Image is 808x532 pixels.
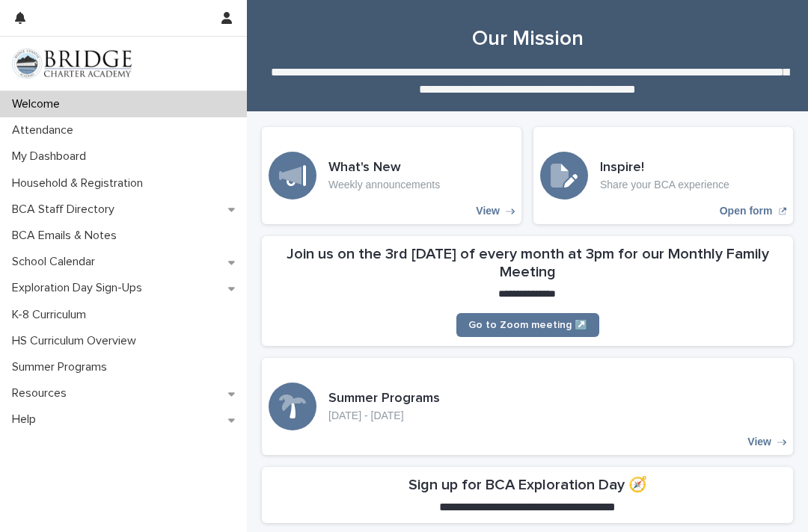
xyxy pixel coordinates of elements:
p: View [747,436,771,448]
p: BCA Staff Directory [6,202,126,217]
p: BCA Emails & Notes [6,229,129,243]
h1: Our Mission [262,27,793,52]
h3: Inspire! [600,160,729,176]
a: Open form [533,127,793,224]
p: [DATE] - [DATE] [328,409,440,422]
p: Welcome [6,97,72,111]
p: View [476,205,500,217]
h3: Summer Programs [328,391,440,407]
p: Household & Registration [6,176,155,191]
p: Summer Programs [6,360,119,374]
p: Open form [720,205,773,217]
p: HS Curriculum Overview [6,334,148,348]
a: Go to Zoom meeting ↗️ [456,313,599,337]
p: Share your BCA experience [600,179,729,191]
p: Exploration Day Sign-Ups [6,281,154,295]
p: Help [6,412,48,427]
h3: What's New [328,160,440,176]
p: School Calendar [6,255,107,269]
p: Weekly announcements [328,179,440,191]
p: K-8 Curriculum [6,308,98,322]
a: View [262,127,521,224]
img: V1C1m3IdTEidaUdm9Hs0 [12,49,132,78]
span: Go to Zoom meeting ↗️ [468,320,587,330]
p: Resources [6,386,79,400]
p: My Dashboard [6,149,98,164]
p: Attendance [6,123,85,137]
h2: Sign up for BCA Exploration Day 🧭 [408,476,647,494]
a: View [262,358,793,455]
h2: Join us on the 3rd [DATE] of every month at 3pm for our Monthly Family Meeting [271,245,784,281]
